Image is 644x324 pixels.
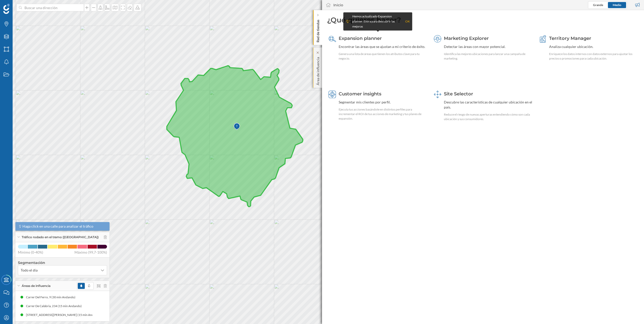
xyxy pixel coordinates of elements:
[22,224,93,229] span: Haga click en una calle para analizar el tráfico
[339,100,427,105] div: Segmentar mis clientes por perfil.
[18,250,43,255] span: Mínimo (0-40%)
[549,52,637,61] div: Enriquece los datos internos con datos externos para ajustar los precios o promociones para cada ...
[339,36,382,41] span: Expansion planner
[26,304,84,309] div: Carrer De Calàbria, 234 (15 min Andando)
[613,3,621,7] span: Medio
[434,91,441,98] img: dashboards-manager.svg
[74,250,107,255] span: Máximo (99,7-100%)
[3,4,10,14] img: Geoblink Logo
[329,35,336,43] img: search-areas.svg
[315,55,320,85] p: Área de influencia
[434,35,441,43] img: explorer.svg
[405,19,410,24] div: OK
[22,235,99,239] span: Tráfico rodado en el tramo ([GEOGRAPHIC_DATA])
[444,91,473,97] span: Site Selector
[10,4,28,8] span: Soporte
[333,3,343,8] div: Inicio
[339,107,427,121] div: Ejecuta tus acciones basándote en distintos perfiles para incrementar el ROI de tus acciones de m...
[339,91,381,97] span: Customer insights
[444,44,532,49] div: Detectar las áreas con mayor potencial.
[234,122,240,132] img: Marker
[18,260,107,265] h4: Segmentación
[539,35,547,43] img: territory-manager.svg
[339,44,427,49] div: Encontrar las áreas que se ajustan a mi criterio de éxito.
[327,15,639,25] div: ¿Qué quieres hacer?
[22,284,50,288] span: Áreas de influencia
[593,3,603,7] span: Grande
[444,36,489,41] span: Marketing Explorer
[339,52,427,61] div: Genera una lista de áreas que tienen los atributos clave para tu negocio.
[549,36,591,41] span: Territory Manager
[444,52,532,61] div: Identifica las mejores ubicaciones para lanzar una campaña de marketing.
[26,295,78,300] div: Carrer Del Ferro, 9 (30 min Andando)
[352,14,403,29] div: Hemos actualizado Expansion planner. Entra para descubrir las mejoras
[549,44,637,49] div: Analiza cualquier ubicación.
[21,268,38,273] span: Todo el día
[26,312,104,317] div: [STREET_ADDRESS][PERSON_NAME] (15 min Andando)
[444,100,532,110] div: Descubre las características de cualquier ubicación en el país.
[315,18,320,42] p: Red de tiendas
[329,91,336,98] img: customer-intelligence.svg
[444,112,532,121] div: Reduce el riesgo de nuevas aperturas entendiendo cómo son cada ubicación y sus consumidores.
